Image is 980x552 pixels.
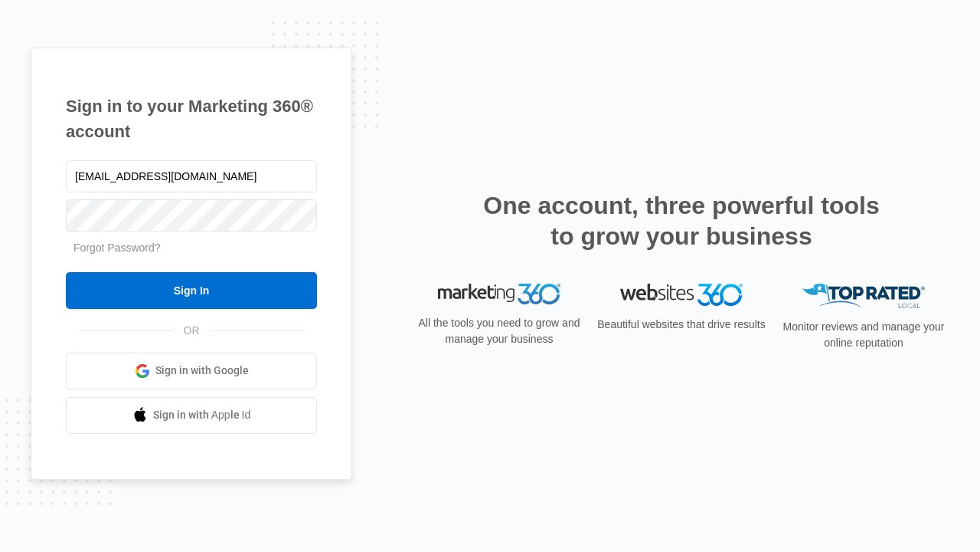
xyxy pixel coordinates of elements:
[153,407,251,423] span: Sign in with Apple Id
[66,272,317,309] input: Sign In
[155,363,249,379] span: Sign in with Google
[802,284,925,309] img: Top Rated Local
[66,160,317,192] input: Email
[620,284,743,306] img: Websites 360
[73,242,161,254] a: Forgot Password?
[66,353,317,389] a: Sign in with Google
[66,397,317,434] a: Sign in with Apple Id
[479,190,884,251] h2: One account, three powerful tools to grow your business
[413,315,585,347] p: All the tools you need to grow and manage your business
[596,317,767,333] p: Beautiful websites that drive results
[778,319,949,351] p: Monitor reviews and manage your online reputation
[66,94,317,144] h1: Sign in to your Marketing 360® account
[173,323,211,339] span: OR
[438,284,560,305] img: Marketing 360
